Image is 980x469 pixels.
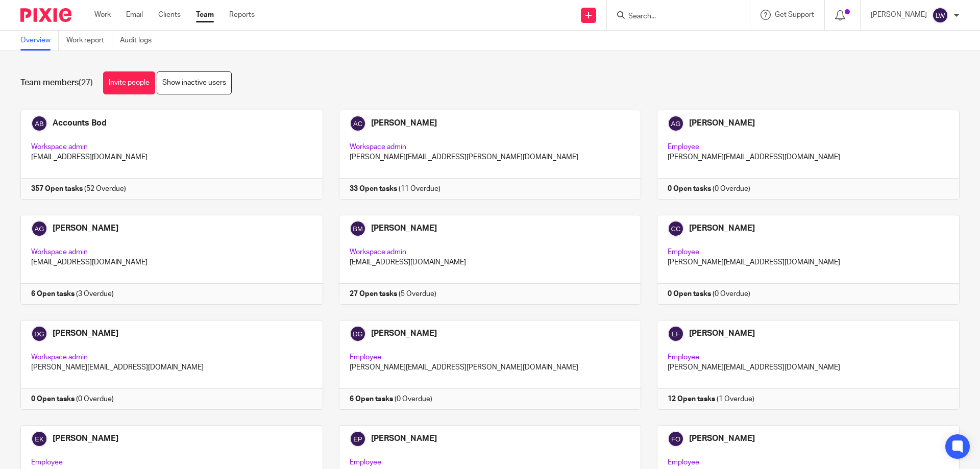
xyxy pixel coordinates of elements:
span: Get Support [775,11,814,18]
a: Invite people [103,71,155,94]
a: Team [196,10,214,20]
a: Show inactive users [157,71,232,94]
a: Work report [66,31,112,51]
a: Overview [20,31,59,51]
a: Clients [158,10,181,20]
img: Pixie [20,8,71,22]
p: [PERSON_NAME] [871,10,927,20]
h1: Team members [20,78,93,88]
span: (27) [79,79,93,87]
img: svg%3E [932,7,948,23]
a: Work [94,10,111,20]
a: Email [126,10,143,20]
a: Reports [229,10,255,20]
a: Audit logs [120,31,159,51]
input: Search [627,12,719,21]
